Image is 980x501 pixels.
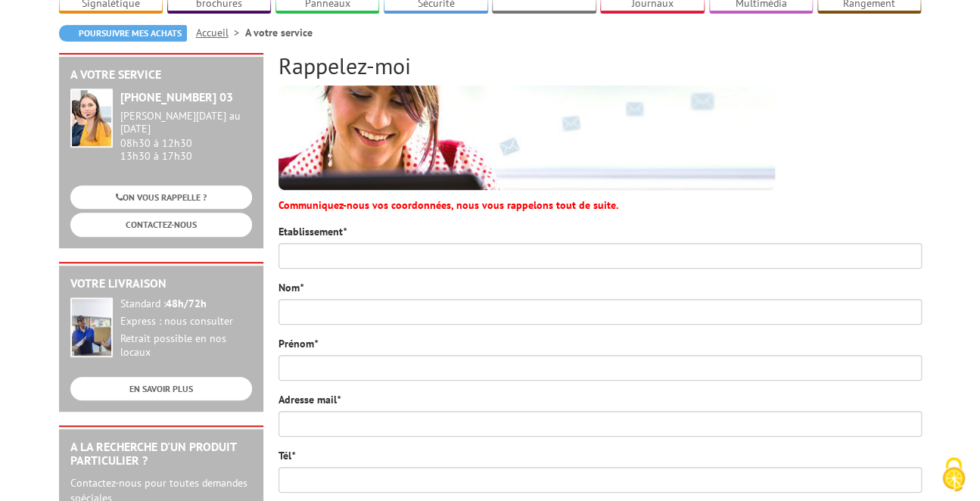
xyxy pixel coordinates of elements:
[278,198,922,213] p: Communiquez-nous vos coordonnées, nous vous rappelons tout de suite.
[278,224,347,239] label: Etablissement
[278,280,303,295] label: Nom
[245,25,313,40] li: A votre service
[120,332,252,359] div: Retrait possible en nos locaux
[120,110,252,162] div: 08h30 à 12h30 13h30 à 17h30
[70,440,252,467] h2: A la recherche d'un produit particulier ?
[120,297,252,311] div: Standard :
[70,377,252,400] a: EN SAVOIR PLUS
[59,25,187,42] a: Poursuivre mes achats
[196,26,245,39] a: Accueil
[70,185,252,209] a: ON VOUS RAPPELLE ?
[278,53,922,78] h2: Rappelez-moi
[70,213,252,236] a: CONTACTEZ-NOUS
[927,450,980,501] button: Cookies (fenêtre modale)
[120,110,252,135] div: [PERSON_NAME][DATE] au [DATE]
[70,277,252,291] h2: Votre livraison
[166,297,207,310] strong: 48h/72h
[935,456,972,493] img: Cookies (fenêtre modale)
[120,315,252,328] div: Express : nous consulter
[278,448,295,463] label: Tél
[278,336,318,351] label: Prénom
[70,89,113,148] img: widget-service.jpg
[70,297,113,357] img: widget-livraison.jpg
[120,89,233,104] strong: [PHONE_NUMBER] 03
[70,68,252,82] h2: A votre service
[278,392,341,407] label: Adresse mail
